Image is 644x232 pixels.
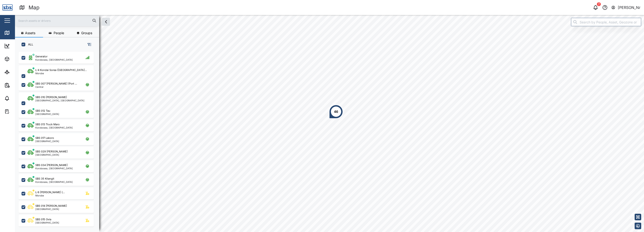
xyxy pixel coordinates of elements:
div: SBS 013 Truck Maro [35,122,60,126]
div: 46 [334,109,338,114]
span: People [54,31,64,35]
div: Morobe [35,72,87,74]
div: Assets [12,56,27,62]
div: [GEOGRAPHIC_DATA] [35,113,59,115]
div: SBS 015 Ovia [35,217,51,221]
div: [PERSON_NAME] [618,5,640,11]
div: Korobosea, [GEOGRAPHIC_DATA] [35,126,73,129]
div: Korobosea, [GEOGRAPHIC_DATA] [35,181,73,183]
div: [GEOGRAPHIC_DATA] [35,140,59,142]
img: Main Logo [2,2,13,13]
div: Map [29,4,40,12]
div: SBS 012 Tau [35,109,50,113]
div: Generator [35,55,48,59]
div: Central [35,86,77,88]
div: [GEOGRAPHIC_DATA], [GEOGRAPHIC_DATA] [35,99,84,102]
div: SBS 029 [PERSON_NAME] [35,150,68,154]
div: Korobosea, [GEOGRAPHIC_DATA] [35,59,73,61]
div: Morobe [35,194,65,197]
div: Tasks [12,109,25,114]
div: [GEOGRAPHIC_DATA] [35,208,67,210]
div: Map [12,30,23,35]
div: grid [19,50,99,228]
span: Assets [25,31,35,35]
div: SBS 010 [PERSON_NAME] [35,95,67,99]
input: Search by People, Asset, Geozone or Place [571,18,641,26]
div: [GEOGRAPHIC_DATA] [35,221,59,224]
div: SBS 007 [PERSON_NAME] (Port ... [35,82,77,86]
button: [PERSON_NAME] [611,4,640,11]
canvas: Map [15,15,644,232]
div: Alarms [12,96,27,101]
div: SBS 014 [PERSON_NAME] [35,204,67,208]
div: SBS 017 Lakoro [35,136,54,140]
div: Sites [12,70,23,75]
div: Dashboard [12,43,33,48]
div: SBS 35 Kilangit [35,177,54,181]
div: [GEOGRAPHIC_DATA] [35,154,68,156]
div: Korobosea, [GEOGRAPHIC_DATA] [35,167,73,169]
div: SBS 034 [PERSON_NAME] [35,163,68,167]
input: Search assets or drivers [18,17,96,24]
label: ALL [25,43,33,46]
div: Reports [12,83,28,88]
span: Groups [81,31,92,35]
div: 7 [597,2,601,6]
div: L-6 [PERSON_NAME] (... [35,190,65,194]
div: Map marker [329,105,343,119]
div: L-4 Kondai Sorea ([GEOGRAPHIC_DATA]... [35,68,87,72]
